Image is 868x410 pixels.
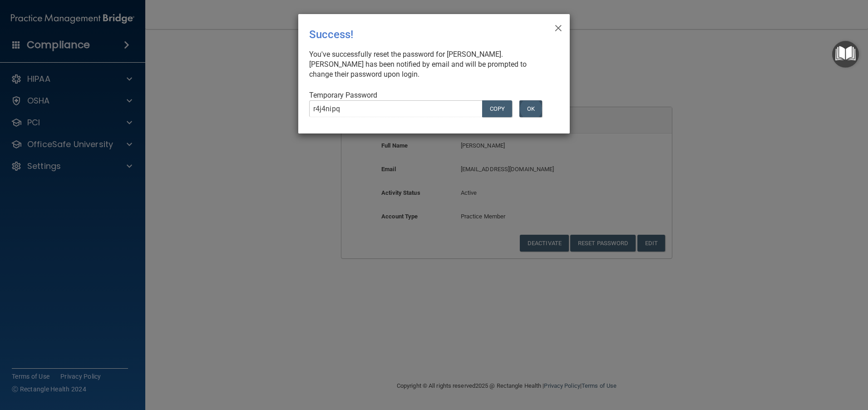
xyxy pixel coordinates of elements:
[482,100,512,117] button: COPY
[554,18,562,36] span: ×
[309,49,552,79] div: You've successfully reset the password for [PERSON_NAME]. [PERSON_NAME] has been notified by emai...
[519,100,542,117] button: OK
[309,91,377,99] span: Temporary Password
[309,21,522,48] div: Success!
[832,41,859,68] button: Open Resource Center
